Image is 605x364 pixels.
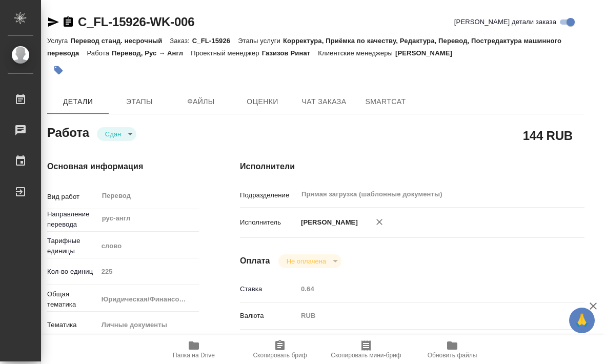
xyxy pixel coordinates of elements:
[297,217,358,228] p: [PERSON_NAME]
[454,17,556,27] span: [PERSON_NAME] детали заказа
[278,254,341,268] div: Сдан
[409,335,495,364] button: Обновить файлы
[47,16,59,28] button: Скопировать ссылку для ЯМессенджера
[428,352,477,359] span: Обновить файлы
[98,264,199,279] input: Пустое поле
[191,49,261,57] p: Проектный менеджер
[318,49,395,57] p: Клиентские менеджеры
[237,335,323,364] button: Скопировать бриф
[47,37,561,57] p: Корректура, Приёмка по качеству, Редактура, Перевод, Постредактура машинного перевода
[47,59,70,82] button: Добавить тэг
[569,308,595,333] button: 🙏
[238,95,287,108] span: Оценки
[240,255,270,267] h4: Оплата
[331,352,401,359] span: Скопировать мини-бриф
[240,284,297,294] p: Ставка
[192,37,238,45] p: C_FL-15926
[98,291,199,308] div: Юридическая/Финансовая
[523,127,573,144] h2: 144 RUB
[97,127,136,141] div: Сдан
[368,211,391,233] button: Удалить исполнителя
[284,257,329,266] button: Не оплачена
[240,160,584,173] h4: Исполнители
[240,217,297,228] p: Исполнитель
[53,95,103,108] span: Детали
[262,49,318,57] p: Газизов Ринат
[70,37,170,45] p: Перевод станд. несрочный
[240,190,297,200] p: Подразделение
[573,310,591,331] span: 🙏
[102,130,124,138] button: Сдан
[395,49,460,57] p: [PERSON_NAME]
[62,16,74,28] button: Скопировать ссылку
[115,95,164,108] span: Этапы
[78,15,194,29] a: C_FL-15926-WK-006
[361,95,410,108] span: SmartCat
[47,37,70,45] p: Услуга
[112,49,191,57] p: Перевод, Рус → Англ
[176,95,226,108] span: Файлы
[47,289,98,310] p: Общая тематика
[151,335,237,364] button: Папка на Drive
[98,316,199,334] div: Личные документы
[297,281,556,296] input: Пустое поле
[173,352,215,359] span: Папка на Drive
[98,237,199,255] div: слово
[299,95,349,108] span: Чат заказа
[297,307,556,325] div: RUB
[47,320,98,330] p: Тематика
[47,160,199,173] h4: Основная информация
[240,311,297,321] p: Валюта
[238,37,283,45] p: Этапы услуги
[47,267,98,277] p: Кол-во единиц
[323,335,409,364] button: Скопировать мини-бриф
[47,236,98,256] p: Тарифные единицы
[47,123,89,141] h2: Работа
[47,192,98,202] p: Вид работ
[47,209,98,230] p: Направление перевода
[253,352,307,359] span: Скопировать бриф
[87,49,112,57] p: Работа
[170,37,192,45] p: Заказ:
